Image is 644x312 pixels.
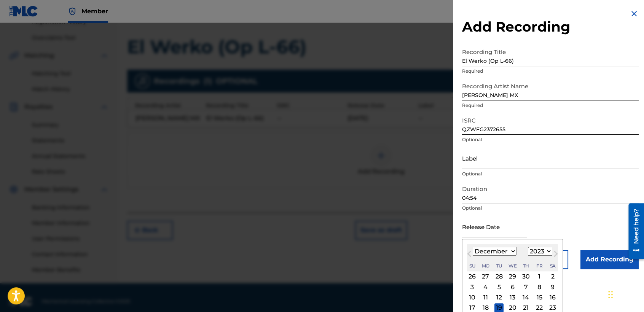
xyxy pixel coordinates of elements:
div: Choose Friday, December 1st, 2023 [535,272,544,281]
img: Top Rightsholder [68,7,77,16]
button: Previous Month [463,249,475,261]
div: Choose Wednesday, December 13th, 2023 [508,293,517,302]
p: Optional [462,205,639,212]
div: Thursday [521,261,531,271]
div: Choose Sunday, November 26th, 2023 [468,272,477,281]
div: Choose Tuesday, November 28th, 2023 [494,272,504,281]
div: Choose Saturday, December 16th, 2023 [548,293,557,302]
p: Optional [462,136,639,143]
div: Choose Tuesday, December 5th, 2023 [494,282,504,291]
div: Choose Monday, December 11th, 2023 [481,293,490,302]
div: Friday [535,261,544,271]
div: Arrastrar [608,283,613,306]
div: Wednesday [508,261,517,271]
div: Choose Monday, December 4th, 2023 [481,282,490,291]
iframe: Resource Center [623,201,644,262]
p: Optional [462,170,639,177]
div: Choose Thursday, November 30th, 2023 [521,272,531,281]
button: Next Month [550,249,562,261]
div: Widget de chat [606,275,644,312]
div: Sunday [468,261,477,271]
div: Choose Saturday, December 9th, 2023 [548,282,557,291]
div: Choose Sunday, December 3rd, 2023 [468,282,477,291]
div: Choose Saturday, December 2nd, 2023 [548,272,557,281]
p: Required [462,102,639,109]
img: MLC Logo [9,6,38,17]
div: Choose Friday, December 8th, 2023 [535,282,544,291]
iframe: Chat Widget [606,275,644,312]
div: Choose Monday, November 27th, 2023 [481,272,490,281]
div: Choose Wednesday, December 6th, 2023 [508,282,517,291]
div: Tuesday [494,261,504,271]
div: Choose Thursday, December 14th, 2023 [521,293,531,302]
div: Choose Thursday, December 7th, 2023 [521,282,531,291]
p: Required [462,68,639,75]
div: Monday [481,261,490,271]
div: Choose Tuesday, December 12th, 2023 [494,293,504,302]
div: Choose Friday, December 15th, 2023 [535,293,544,302]
span: Member [81,7,108,16]
div: Choose Wednesday, November 29th, 2023 [508,272,517,281]
div: Saturday [548,261,557,271]
div: Choose Sunday, December 10th, 2023 [468,293,477,302]
h2: Add Recording [462,18,639,35]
